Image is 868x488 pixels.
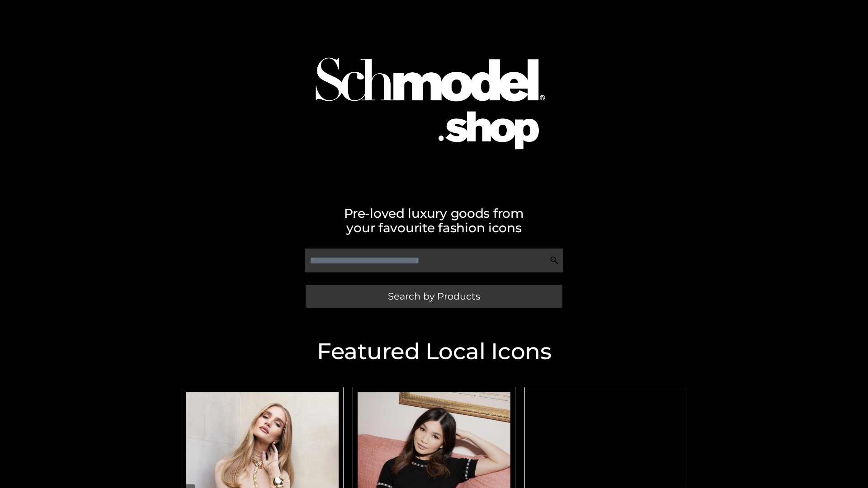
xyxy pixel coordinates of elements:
[306,285,562,308] a: Search by Products
[176,340,692,363] h2: Featured Local Icons​
[176,206,692,235] h2: Pre-loved luxury goods from your favourite fashion icons
[388,291,480,301] span: Search by Products
[550,256,559,265] img: Search Icon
